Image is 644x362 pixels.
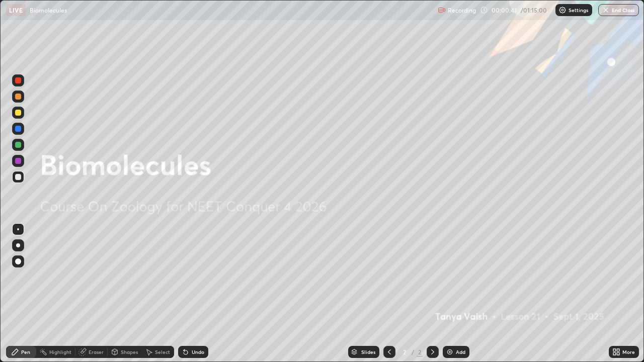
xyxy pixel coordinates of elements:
div: Highlight [49,349,71,354]
div: Eraser [89,349,104,354]
div: Shapes [121,349,138,354]
p: LIVE [9,6,23,14]
img: add-slide-button [446,348,454,356]
div: Undo [192,349,204,354]
p: Biomolecules [30,6,67,14]
div: 2 [417,347,423,356]
div: Select [155,349,170,354]
img: end-class-cross [602,6,610,14]
p: Recording [448,7,476,14]
div: Pen [21,349,30,354]
div: More [622,349,635,354]
div: 2 [399,349,410,355]
img: class-settings-icons [558,6,567,14]
div: / [412,349,415,355]
img: recording.375f2c34.svg [438,6,446,14]
button: End Class [598,4,639,16]
p: Settings [569,8,588,13]
div: Slides [361,349,375,354]
div: Add [456,349,465,354]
